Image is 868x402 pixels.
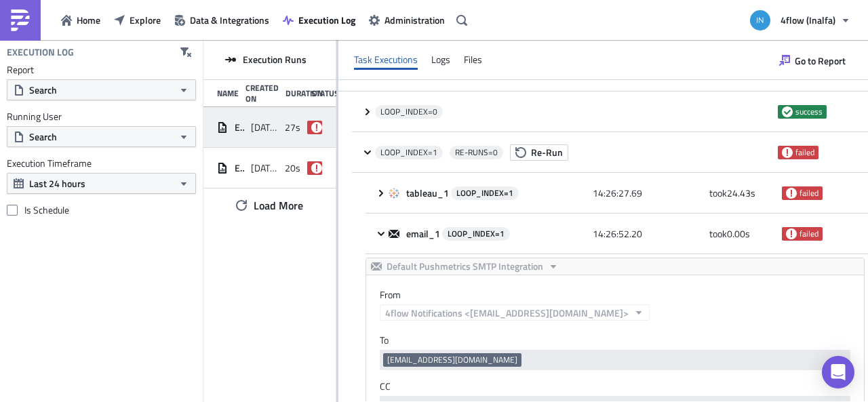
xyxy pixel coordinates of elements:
[5,98,107,108] strong: 2. HBL missing report:
[387,355,517,365] span: [EMAIL_ADDRESS][DOMAIN_NAME]
[795,54,846,68] span: Go to Report
[786,188,797,199] span: failed
[298,13,355,27] span: Execution Log
[782,147,793,158] span: failed
[7,64,196,76] label: Report
[107,9,167,31] button: Explore
[5,72,464,94] p: In case of any changes, we kindly ask you to update the iTMS system accordingly and come back to ...
[243,54,307,66] span: Execution Runs
[781,13,835,27] span: 4flow (Inalfa)
[795,147,814,158] span: failed
[7,126,196,147] button: Search
[7,173,196,194] button: Last 24 hours
[362,9,452,31] button: Administration
[5,5,464,145] body: Rich Text Area. Press ALT-0 for help.
[782,106,793,117] span: success
[217,88,239,98] div: Name
[29,83,57,97] span: Search
[235,121,244,134] span: EU_Carrier_Weekly Oversea freight report - ETA validation check + HBL missing
[7,46,74,58] h4: Execution Log
[7,110,196,123] label: Running User
[448,228,505,239] span: LOOP_INDEX= 1
[176,42,196,62] button: Clear filters
[431,49,450,70] div: Logs
[5,5,464,16] p: Hello,
[800,188,818,199] span: failed
[276,9,362,31] button: Execution Log
[354,49,418,70] div: Task Executions
[709,222,775,246] div: took 0.00 s
[254,197,303,214] span: Load More
[742,5,858,35] button: 4flow (Inalfa)
[251,121,278,134] span: [DATE] 14:26
[251,162,278,174] span: [DATE] 09:01
[385,306,629,320] span: 4flow Notifications <[EMAIL_ADDRESS][DOMAIN_NAME]>
[5,123,464,145] p: Thank you for your collaboration. 4flow Control Tower
[510,144,568,161] button: Re-Run
[190,13,269,27] span: Data & Integrations
[7,79,196,100] button: Search
[5,20,464,31] p: In attachment you may find 2 different files for which the following action is needed:
[311,88,330,98] div: Status
[380,304,650,321] button: 4flow Notifications <[EMAIL_ADDRESS][DOMAIN_NAME]>
[311,122,322,133] span: failed
[380,106,437,117] span: LOOP_INDEX= 0
[387,258,543,275] span: Default Pushmetrics SMTP Integration
[749,9,772,32] img: Avatar
[593,181,703,205] div: 14:26:27.69
[822,356,854,388] div: Open Intercom Messenger
[380,147,437,158] span: LOOP_INDEX= 1
[456,188,513,199] span: LOOP_INDEX= 1
[406,228,442,240] span: email_1
[795,106,823,117] span: success
[130,13,161,27] span: Explore
[800,228,818,239] span: failed
[709,181,775,205] div: took 24.43 s
[226,192,313,219] button: Load More
[531,145,563,159] span: Re-Run
[54,9,107,31] button: Home
[7,157,196,169] label: Execution Timeframe
[406,187,451,199] span: tableau_1
[29,176,85,190] span: Last 24 hours
[285,121,300,134] span: 27s
[5,98,464,119] p: Please, check the attached list of orders and upload the HBL numbers in iTMS accordingly.
[5,35,114,46] strong: 1. ETA validation report:
[380,289,864,301] label: From
[772,49,852,71] button: Go to Report
[593,222,703,246] div: 14:26:52.20
[311,163,322,174] span: failed
[7,204,196,216] label: Is Schedule
[5,35,464,68] p: Please, review the attached list of orders and advise if ETA to port and ETA to plant are still v...
[167,9,276,31] button: Data & Integrations
[380,334,850,346] label: To
[245,83,279,104] div: Created On
[380,380,850,393] label: CC
[9,9,31,31] img: PushMetrics
[786,228,797,239] span: failed
[285,88,304,98] div: Duration
[455,147,498,158] span: RE-RUNS= 0
[77,13,100,27] span: Home
[366,258,564,275] button: Default Pushmetrics SMTP Integration
[464,49,482,70] div: Files
[29,129,57,144] span: Search
[285,162,300,174] span: 20s
[235,162,244,174] span: EU_Carrier_Weekly Oversea freight report - ETA validation check + HBL missing
[384,13,445,27] span: Administration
